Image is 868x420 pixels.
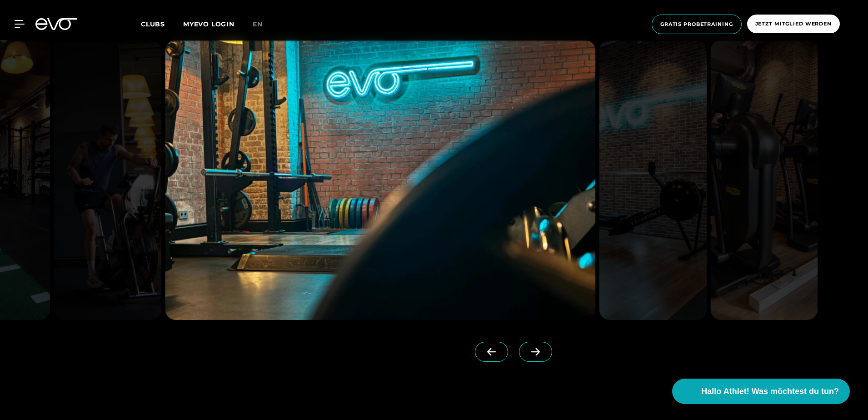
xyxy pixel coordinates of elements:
a: Gratis Probetraining [649,15,744,34]
a: en [253,19,274,30]
img: evofitness [599,40,707,320]
span: Gratis Probetraining [660,20,733,28]
a: Jetzt Mitglied werden [744,15,843,34]
button: Hallo Athlet! Was möchtest du tun? [672,379,850,404]
span: Clubs [141,20,165,28]
img: evofitness [54,40,161,320]
span: Jetzt Mitglied werden [755,20,832,28]
span: en [253,20,263,28]
a: Clubs [141,20,183,28]
img: evofitness [165,40,595,320]
img: evofitness [710,40,818,320]
a: MYEVO LOGIN [183,20,234,28]
span: Hallo Athlet! Was möchtest du tun? [701,385,839,398]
